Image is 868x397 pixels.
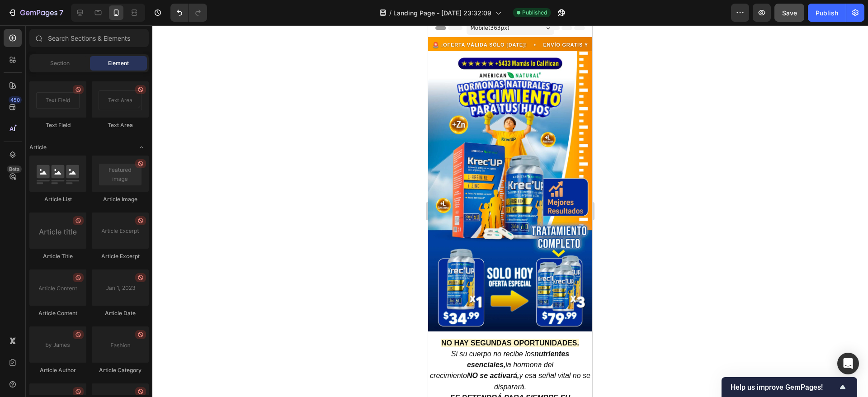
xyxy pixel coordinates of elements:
[92,195,149,203] div: Article Image
[29,366,86,374] div: Article Author
[50,59,70,67] span: Section
[29,195,86,203] div: Article List
[837,353,859,374] div: Open Intercom Messenger
[134,140,149,155] span: Toggle open
[108,59,129,67] span: Element
[816,8,838,18] div: Publish
[782,9,797,17] span: Save
[9,96,22,104] div: 450
[92,252,149,260] div: Article Excerpt
[39,325,141,343] strong: nutrientes esenciales,
[731,383,837,392] span: Help us improve GemPages!
[92,366,149,374] div: Article Category
[522,9,547,17] span: Published
[13,314,151,321] strong: NO HAY SEGUNDAS OPORTUNIDADES.
[774,4,804,22] button: Save
[29,29,149,47] input: Search Sections & Elements
[29,121,86,129] div: Text Field
[92,309,149,317] div: Article Date
[428,25,592,397] iframe: Design area
[22,369,142,387] strong: SE DETENDRÁ PARA SIEMPRE SU CRECIMIENTO
[170,4,207,22] div: Undo/Redo
[81,16,236,24] span: 🚨 ¡OFERTA VÁLIDA SÓLO [DATE]! • ENVÍO GRATIS Y PAGA AL RECIBIR • REGISTRO ARCSA: 36050-ALN-0822 •...
[59,7,63,18] p: 7
[389,8,392,18] span: /
[92,121,149,129] div: Text Area
[7,165,22,173] div: Beta
[4,4,67,22] button: 7
[29,143,47,151] span: Article
[39,346,91,354] strong: NO se activará,
[731,382,848,392] button: Show survey - Help us improve GemPages!
[2,346,162,365] span: crecimiento y esa señal vital no se disparará.
[393,8,491,18] span: Landing Page - [DATE] 23:32:09
[23,325,141,343] span: Si su cuerpo no recibe los la hormona del
[29,252,86,260] div: Article Title
[808,4,846,22] button: Publish
[29,309,86,317] div: Article Content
